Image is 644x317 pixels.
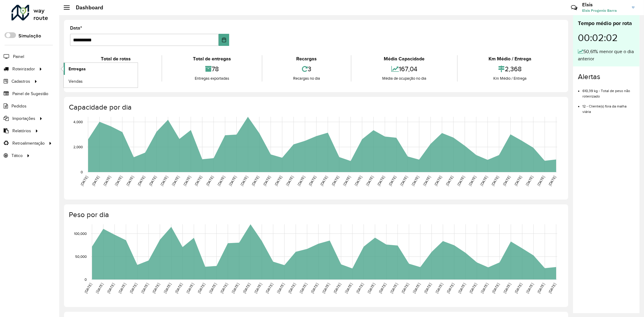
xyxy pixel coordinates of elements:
text: [DATE] [342,175,351,187]
text: [DATE] [251,175,260,187]
text: [DATE] [91,175,100,187]
text: [DATE] [126,175,134,187]
text: [DATE] [401,283,409,294]
text: [DATE] [331,175,340,187]
text: [DATE] [160,175,168,187]
text: [DATE] [319,175,328,187]
text: [DATE] [355,283,364,294]
li: 610,39 kg - Total de peso não roteirizado [582,84,635,99]
text: [DATE] [285,175,294,187]
text: [DATE] [412,283,421,294]
text: [DATE] [140,283,149,294]
a: Vendas [64,75,138,87]
text: [DATE] [103,175,111,187]
text: [DATE] [514,283,523,294]
text: [DATE] [240,175,248,187]
label: Simulação [18,32,41,40]
div: 78 [164,62,260,75]
text: [DATE] [265,283,274,294]
text: [DATE] [308,175,317,187]
text: [DATE] [479,175,488,187]
text: [DATE] [388,175,397,187]
span: Entregas [69,66,86,72]
div: Média Capacidade [353,55,456,62]
span: Painel [13,53,24,60]
text: 4,000 [73,120,83,124]
div: 2,368 [459,62,561,75]
text: [DATE] [502,175,511,187]
text: [DATE] [525,283,534,294]
span: Painel de Sugestão [12,91,48,97]
text: [DATE] [205,175,214,187]
text: [DATE] [435,283,444,294]
text: [DATE] [376,175,385,187]
text: [DATE] [411,175,420,187]
div: 00:02:02 [578,27,635,48]
text: [DATE] [365,175,374,187]
text: [DATE] [322,283,330,294]
text: [DATE] [491,175,500,187]
button: Choose Date [219,34,229,46]
text: 50,000 [75,255,87,258]
text: [DATE] [491,283,500,294]
text: [DATE] [152,283,160,294]
text: [DATE] [423,283,432,294]
text: [DATE] [228,175,237,187]
div: 3 [264,62,349,75]
text: [DATE] [287,283,296,294]
text: [DATE] [422,175,431,187]
text: [DATE] [299,283,308,294]
text: [DATE] [148,175,157,187]
text: [DATE] [445,175,454,187]
label: Data [70,24,82,32]
text: [DATE] [274,175,283,187]
text: [DATE] [129,283,138,294]
span: Tático [11,152,23,159]
h4: Alertas [578,72,635,81]
text: [DATE] [183,175,191,187]
li: 12 - Cliente(s) fora da malha viária [582,99,635,114]
span: Roteirizador [12,66,35,72]
text: [DATE] [242,283,251,294]
text: [DATE] [174,283,183,294]
text: [DATE] [114,175,123,187]
h4: Peso por dia [69,210,562,219]
text: [DATE] [231,283,240,294]
text: [DATE] [186,283,194,294]
span: Elsis Progenio Barra [582,8,627,13]
text: [DATE] [163,283,172,294]
text: [DATE] [399,175,408,187]
text: [DATE] [194,175,203,187]
text: [DATE] [219,283,228,294]
div: 167,04 [353,62,456,75]
span: Cadastros [11,78,30,85]
span: Pedidos [11,103,27,109]
text: [DATE] [254,283,262,294]
text: [DATE] [310,283,319,294]
text: [DATE] [208,283,217,294]
text: [DATE] [457,283,466,294]
div: Km Médio / Entrega [459,55,561,62]
text: [DATE] [434,175,443,187]
text: [DATE] [468,175,477,187]
text: [DATE] [514,175,522,187]
text: [DATE] [525,175,534,187]
text: [DATE] [171,175,180,187]
text: [DATE] [389,283,398,294]
text: [DATE] [367,283,376,294]
text: 2,000 [73,145,83,149]
text: [DATE] [537,283,545,294]
text: [DATE] [378,283,387,294]
text: [DATE] [137,175,146,187]
text: [DATE] [548,175,557,187]
text: [DATE] [118,283,127,294]
div: Tempo médio por rota [578,19,635,27]
text: 0 [85,277,87,281]
h4: Capacidade por dia [69,103,562,112]
text: [DATE] [344,283,353,294]
text: [DATE] [95,283,104,294]
span: Vendas [69,78,83,85]
h2: Dashboard [70,4,103,11]
text: [DATE] [480,283,489,294]
div: Média de ocupação no dia [353,75,456,82]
